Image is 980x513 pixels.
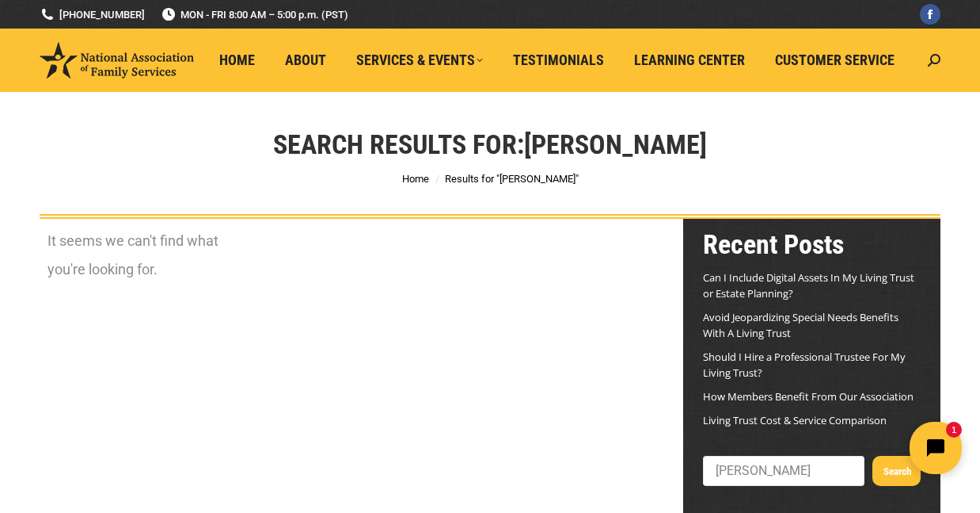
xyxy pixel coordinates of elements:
[703,270,914,301] a: Can I Include Digital Assets In My Living Trust or Estate Planning?
[701,411,973,485] iframe: Tidio Chat
[274,45,337,75] a: About
[219,52,255,69] span: Home
[445,173,579,185] span: Results for "[PERSON_NAME]"
[703,350,906,380] a: Should I Hire a Professional Trustee For My Living Trust?
[703,310,898,340] a: Avoid Jeopardizing Special Needs Benefits With A Living Trust
[285,52,326,69] span: About
[775,52,895,69] span: Customer Service
[920,4,940,25] a: Facebook page opens in new window
[502,45,615,75] a: Testimonials
[161,7,348,22] span: MON - FRI 8:00 AM – 5:00 p.m. (PST)
[40,7,145,22] a: [PHONE_NUMBER]
[703,413,887,427] a: Living Trust Cost & Service Comparison
[524,128,707,160] span: [PERSON_NAME]
[513,52,604,69] span: Testimonials
[703,227,921,262] h2: Recent Posts
[208,45,266,75] a: Home
[764,45,906,75] a: Customer Service
[40,42,194,78] img: National Association of Family Services
[356,52,483,69] span: Services & Events
[623,45,756,75] a: Learning Center
[273,127,707,162] h1: Search Results for:
[634,52,745,69] span: Learning Center
[703,389,914,404] a: How Members Benefit From Our Association
[402,173,429,185] a: Home
[47,227,228,284] div: It seems we can't find what you're looking for.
